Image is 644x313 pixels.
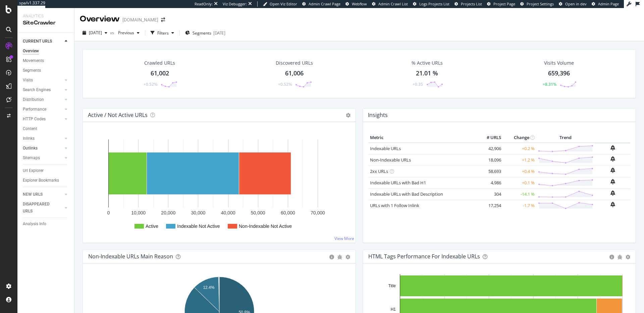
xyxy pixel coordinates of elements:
div: Overview [23,48,39,55]
div: ReadOnly: [195,1,213,7]
a: Project Settings [520,1,554,7]
span: vs [110,30,115,36]
div: Content [23,125,37,132]
div: bell-plus [610,190,615,196]
td: 304 [476,188,503,200]
a: Movements [23,57,69,64]
div: bell-plus [610,145,615,150]
div: [DATE] [213,30,225,36]
td: 58,693 [476,166,503,177]
div: circle-info [609,255,614,259]
button: Previous [115,27,142,38]
button: [DATE] [80,27,110,38]
a: Url Explorer [23,167,69,174]
text: 40,000 [221,210,235,215]
td: +0.1 % [503,177,536,188]
span: Webflow [352,1,367,6]
span: Admin Page [598,1,619,6]
span: 2025 Sep. 15th [89,30,102,36]
h4: Active / Not Active URLs [88,111,148,120]
div: Analysis Info [23,221,46,228]
div: Crawled URLs [144,60,175,66]
span: Previous [115,30,134,36]
a: Admin Page [592,1,619,7]
a: Indexable URLs with Bad Description [370,191,443,197]
a: Non-Indexable URLs [370,157,411,163]
td: 4,986 [476,177,503,188]
div: Distribution [23,96,44,103]
text: H1 [391,307,396,312]
div: CURRENT URLS [23,38,52,45]
a: Indexable URLs [370,145,401,151]
div: Viz Debugger: [223,1,247,7]
span: Open Viz Editor [270,1,297,6]
a: Search Engines [23,86,63,93]
span: Segments [193,30,211,36]
span: Project Settings [527,1,554,6]
a: Outlinks [23,145,63,152]
td: -14.1 % [503,188,536,200]
div: HTML Tags Performance for Indexable URLs [368,253,480,260]
span: Admin Crawl Page [309,1,340,6]
td: 17,254 [476,200,503,211]
div: circle-info [329,255,334,259]
td: 42,906 [476,143,503,154]
div: Url Explorer [23,167,44,174]
div: gear [626,255,630,259]
th: Metric [368,133,476,143]
span: Project Page [493,1,515,6]
div: Analytics [23,13,69,19]
a: Indexable URLs with Bad H1 [370,180,426,186]
div: Sitemaps [23,154,40,162]
a: Content [23,125,69,132]
a: Overview [23,48,69,55]
div: 61,006 [285,69,304,78]
text: 10,000 [131,210,146,215]
th: # URLS [476,133,503,143]
div: arrow-right-arrow-left [161,17,165,22]
div: A chart. [88,133,350,237]
a: Logs Projects List [413,1,449,7]
div: 61,002 [151,69,169,78]
th: Trend [536,133,595,143]
text: 70,000 [311,210,325,215]
a: View More [334,236,354,241]
div: 659,396 [548,69,570,78]
div: Segments [23,67,41,74]
a: 2xx URLs [370,168,388,174]
a: Open in dev [559,1,587,7]
text: Non-Indexable Not Active [239,224,292,229]
i: Options [346,113,351,118]
div: bell-plus [610,156,615,162]
text: 0 [107,210,110,215]
div: Search Engines [23,86,51,93]
a: Sitemaps [23,154,63,162]
div: +0.52% [144,81,157,87]
text: 50,000 [251,210,265,215]
div: +0.35 [413,81,423,87]
div: NEW URLS [23,191,43,198]
a: Webflow [345,1,367,7]
a: Performance [23,106,63,113]
div: Overview [80,13,120,25]
text: 12.4% [203,285,214,290]
a: URLs with 1 Follow Inlink [370,202,419,208]
div: Explorer Bookmarks [23,177,59,184]
text: 60,000 [281,210,295,215]
div: +0.52% [278,81,292,87]
div: Visits [23,77,33,84]
div: bug [337,255,342,259]
div: bug [618,255,622,259]
text: 30,000 [191,210,206,215]
text: Active [146,224,158,229]
div: Discovered URLs [276,60,313,66]
h4: Insights [368,111,388,120]
div: gear [345,255,350,259]
span: Projects List [461,1,482,6]
div: Visits Volume [544,60,574,66]
div: DISAPPEARED URLS [23,201,57,215]
button: Segments[DATE] [182,27,228,38]
div: bell-plus [610,168,615,173]
text: Indexable Not Active [177,224,220,229]
text: Title [388,284,396,288]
